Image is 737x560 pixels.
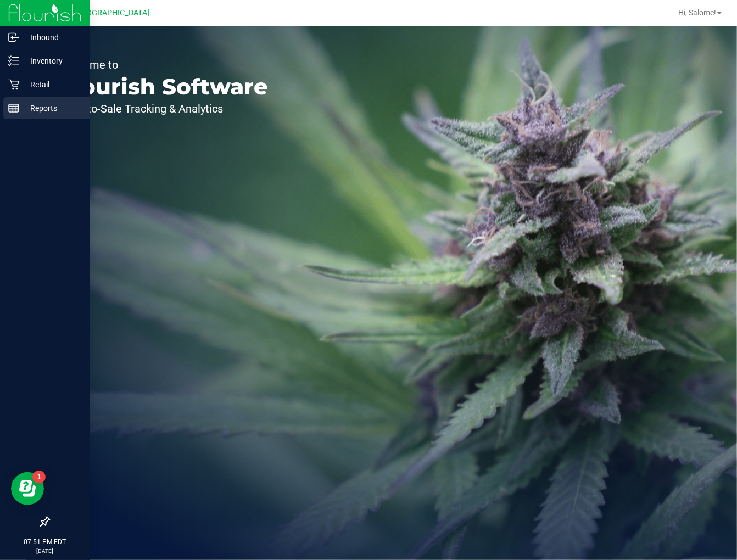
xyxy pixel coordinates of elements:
[19,102,85,115] p: Reports
[32,471,46,484] iframe: Resource center unread badge
[8,55,19,66] inline-svg: Inventory
[59,103,268,114] p: Seed-to-Sale Tracking & Analytics
[5,547,85,555] p: [DATE]
[59,76,268,98] p: Flourish Software
[8,79,19,90] inline-svg: Retail
[19,78,85,91] p: Retail
[19,54,85,68] p: Inventory
[678,8,716,17] span: Hi, Salome!
[19,31,85,44] p: Inbound
[75,8,150,18] span: [GEOGRAPHIC_DATA]
[8,103,19,114] inline-svg: Reports
[11,472,44,505] iframe: Resource center
[8,32,19,43] inline-svg: Inbound
[5,537,85,547] p: 07:51 PM EDT
[59,59,268,70] p: Welcome to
